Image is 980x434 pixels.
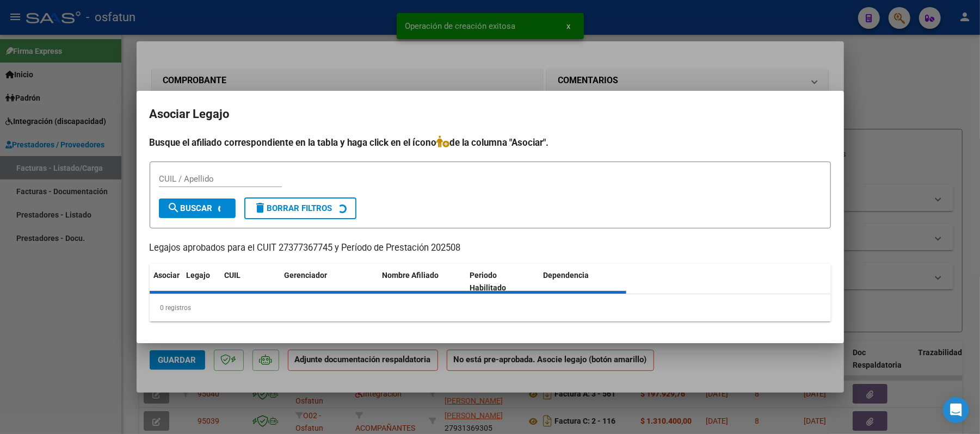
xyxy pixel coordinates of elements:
[150,264,182,300] datatable-header-cell: Asociar
[150,104,831,125] h2: Asociar Legajo
[150,294,831,321] div: 0 registros
[187,271,211,280] span: Legajo
[383,271,439,280] span: Nombre Afiliado
[182,264,220,300] datatable-header-cell: Legajo
[150,135,831,150] h4: Busque el afiliado correspondiente en la tabla y haga click en el ícono de la columna "Asociar".
[465,264,539,300] datatable-header-cell: Periodo Habilitado
[539,264,626,300] datatable-header-cell: Dependencia
[470,271,506,292] span: Periodo Habilitado
[254,203,332,213] span: Borrar Filtros
[159,199,236,218] button: Buscar
[543,271,589,280] span: Dependencia
[154,271,180,280] span: Asociar
[280,264,378,300] datatable-header-cell: Gerenciador
[220,264,280,300] datatable-header-cell: CUIL
[150,241,831,255] p: Legajos aprobados para el CUIT 27377367745 y Período de Prestación 202508
[168,201,181,214] mat-icon: search
[285,271,328,280] span: Gerenciador
[225,271,241,280] span: CUIL
[378,264,466,300] datatable-header-cell: Nombre Afiliado
[168,203,213,213] span: Buscar
[943,397,969,423] div: Open Intercom Messenger
[244,197,356,219] button: Borrar Filtros
[254,201,267,214] mat-icon: delete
